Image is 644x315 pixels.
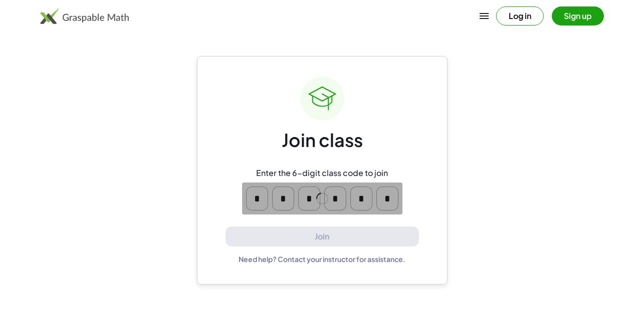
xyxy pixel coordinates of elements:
[239,254,405,263] div: Need help? Contact your instructor for assistance.
[226,226,419,247] button: Join
[256,168,388,178] div: Enter the 6-digit class code to join
[552,6,604,25] button: Sign up
[496,6,544,25] button: Log in
[282,128,363,152] div: Join class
